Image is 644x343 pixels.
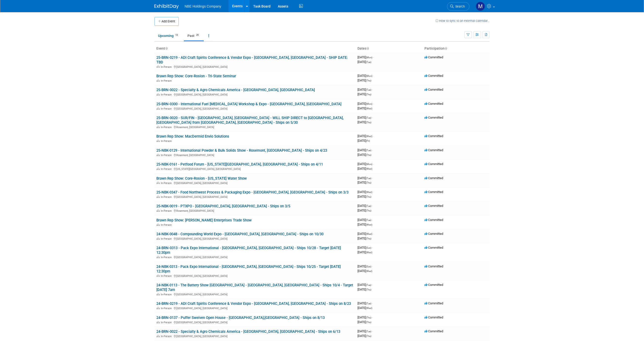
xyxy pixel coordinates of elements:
[372,329,373,333] span: -
[357,204,373,208] span: [DATE]
[366,284,371,286] span: (Tue)
[372,176,373,180] span: -
[156,55,348,64] a: 25-BRN-0219 - ADI Craft Spirits Conference & Vendor Expo - [GEOGRAPHIC_DATA], [GEOGRAPHIC_DATA] -...
[372,283,373,287] span: -
[366,191,372,193] span: (Wed)
[156,65,354,69] div: [GEOGRAPHIC_DATA], [GEOGRAPHIC_DATA]
[161,154,173,157] span: In-Person
[435,19,490,23] a: How to sync to an external calendar...
[372,116,373,119] span: -
[156,329,340,334] a: 24-BRN-0022 - Specialty & Agro Chemicals America - [GEOGRAPHIC_DATA], [GEOGRAPHIC_DATA] - Ships o...
[157,195,160,198] img: In-Person Event
[156,334,354,338] div: [GEOGRAPHIC_DATA], [GEOGRAPHIC_DATA]
[161,93,173,96] span: In-Person
[161,274,173,278] span: In-Person
[424,329,443,333] span: Committed
[156,218,252,222] a: Brawn Rep Show: [PERSON_NAME] Enterprises Trade Show
[357,218,373,222] span: [DATE]
[357,250,372,254] span: [DATE]
[156,88,315,92] a: 25-BRN-0022 - Specialty & Agro Chemicals America - [GEOGRAPHIC_DATA], [GEOGRAPHIC_DATA]
[366,205,371,207] span: (Tue)
[161,126,173,129] span: In-Person
[156,74,236,78] a: Brawn Rep Show: Core-Rosion - Tri-State Seminar
[156,190,348,194] a: 25-NBK-0347 - Food Northwest Process & Packaging Expo - [GEOGRAPHIC_DATA], [GEOGRAPHIC_DATA] - Sh...
[366,107,372,110] span: (Wed)
[424,316,443,319] span: Committed
[424,55,443,59] span: Committed
[357,195,371,198] span: [DATE]
[174,33,179,37] span: 13
[156,237,354,240] div: [GEOGRAPHIC_DATA], [GEOGRAPHIC_DATA]
[357,55,374,59] span: [DATE]
[161,256,173,259] span: In-Person
[357,167,372,170] span: [DATE]
[161,321,173,324] span: In-Person
[357,120,371,124] span: [DATE]
[156,255,354,259] div: [GEOGRAPHIC_DATA], [GEOGRAPHIC_DATA]
[373,74,374,78] span: -
[156,306,354,310] div: [GEOGRAPHIC_DATA], [GEOGRAPHIC_DATA]
[424,283,443,287] span: Committed
[372,246,373,249] span: -
[156,283,353,292] a: 24-NBK-0113 - The Battery Show [GEOGRAPHIC_DATA] - [GEOGRAPHIC_DATA], [GEOGRAPHIC_DATA] - Ships 1...
[373,55,374,59] span: -
[366,61,371,63] span: (Tue)
[157,65,160,68] img: In-Person Event
[357,74,374,78] span: [DATE]
[156,106,354,110] div: [GEOGRAPHIC_DATA], [GEOGRAPHIC_DATA]
[366,237,371,240] span: (Thu)
[366,335,371,337] span: (Thu)
[372,316,373,319] span: -
[154,31,183,40] a: Upcoming13
[156,134,229,139] a: Brawn Rep Show: MacDermid Envio Solutions
[357,223,372,226] span: [DATE]
[366,75,372,77] span: (Mon)
[356,44,423,53] th: Dates
[424,301,443,305] span: Committed
[157,237,160,240] img: In-Person Event
[372,148,373,152] span: -
[372,204,373,208] span: -
[373,232,374,236] span: -
[161,237,173,240] span: In-Person
[366,302,371,305] span: (Tue)
[366,181,371,184] span: (Thu)
[366,103,372,105] span: (Mon)
[161,307,173,310] span: In-Person
[372,264,373,268] span: -
[157,154,160,156] img: In-Person Event
[357,209,371,212] span: [DATE]
[157,293,160,295] img: In-Person Event
[366,288,371,291] span: (Thu)
[156,320,354,324] div: [GEOGRAPHIC_DATA], [GEOGRAPHIC_DATA]
[366,88,371,91] span: (Tue)
[161,140,173,143] span: In-Person
[366,195,371,198] span: (Thu)
[357,232,374,236] span: [DATE]
[156,102,341,106] a: 25-BRN-0300 - International Fuel [MEDICAL_DATA] Workshop & Expo - [GEOGRAPHIC_DATA], [GEOGRAPHIC_...
[156,92,354,96] div: [GEOGRAPHIC_DATA], [GEOGRAPHIC_DATA]
[423,44,490,53] th: Participation
[454,5,465,8] span: Search
[157,126,160,128] img: In-Person Event
[366,307,372,309] span: (Wed)
[373,162,374,166] span: -
[366,177,371,180] span: (Tue)
[424,74,443,78] span: Committed
[366,140,370,142] span: (Fri)
[161,209,173,212] span: In-Person
[357,153,371,157] span: [DATE]
[154,4,179,9] img: ExhibitDay
[357,162,374,166] span: [DATE]
[161,167,173,171] span: In-Person
[424,116,443,119] span: Committed
[156,209,354,212] div: Rosemont, [GEOGRAPHIC_DATA]
[424,246,443,249] span: Committed
[156,167,354,171] div: [US_STATE][GEOGRAPHIC_DATA], [GEOGRAPHIC_DATA]
[357,269,372,273] span: [DATE]
[424,176,443,180] span: Committed
[366,154,371,156] span: (Thu)
[357,320,371,324] span: [DATE]
[357,316,373,319] span: [DATE]
[424,218,443,222] span: Committed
